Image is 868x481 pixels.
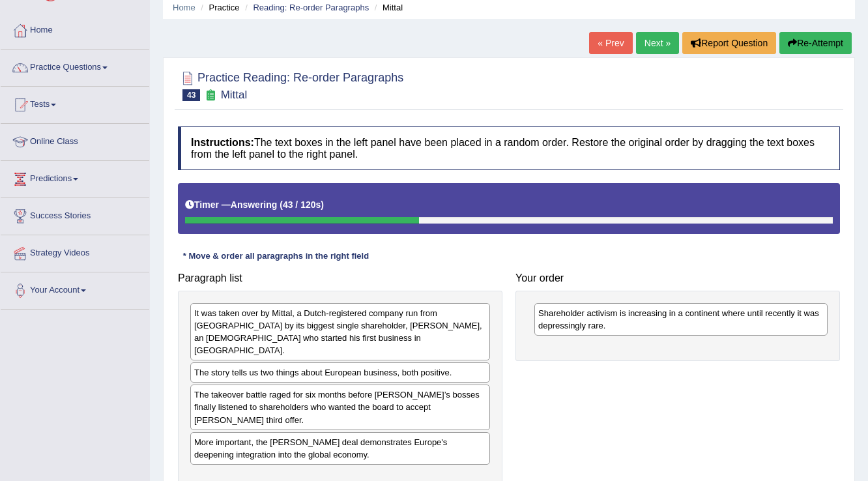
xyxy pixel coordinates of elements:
h4: The text boxes in the left panel have been placed in a random order. Restore the original order b... [178,126,840,170]
div: * Move & order all paragraphs in the right field [178,250,374,263]
a: Reading: Re-order Paragraphs [253,3,369,12]
a: « Prev [589,32,632,54]
div: Shareholder activism is increasing in a continent where until recently it was depressingly rare. [534,303,828,336]
a: Home [173,3,195,12]
a: Tests [1,87,149,119]
b: ( [280,199,283,210]
h2: Practice Reading: Re-order Paragraphs [178,68,403,101]
a: Home [1,12,149,45]
b: Answering [231,199,278,210]
div: It was taken over by Mittal, a Dutch-registered company run from [GEOGRAPHIC_DATA] by its biggest... [190,303,490,360]
a: Your Account [1,272,149,305]
b: Instructions: [191,137,254,148]
button: Re-Attempt [779,32,852,54]
a: Strategy Videos [1,235,149,268]
h4: Your order [515,272,840,284]
li: Mittal [371,1,403,14]
h4: Paragraph list [178,272,502,284]
b: ) [321,199,324,210]
a: Success Stories [1,198,149,231]
div: The story tells us two things about European business, both positive. [190,362,490,383]
a: Next » [636,32,679,54]
span: 43 [182,89,200,101]
button: Report Question [682,32,776,54]
a: Predictions [1,161,149,194]
div: The takeover battle raged for six months before [PERSON_NAME]’s bosses finally listened to shareh... [190,385,490,430]
div: More important, the [PERSON_NAME] deal demonstrates Europe's deepening integration into the globa... [190,432,490,465]
h5: Timer — [185,200,324,210]
small: Mittal [221,89,248,101]
small: Exam occurring question [203,89,217,102]
li: Practice [197,1,239,14]
a: Practice Questions [1,50,149,82]
a: Online Class [1,124,149,156]
b: 43 / 120s [283,199,321,210]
